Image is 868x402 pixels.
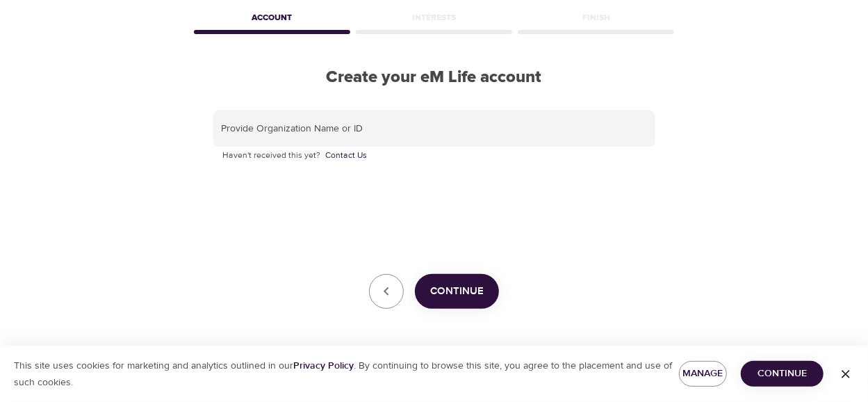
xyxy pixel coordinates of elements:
span: Manage [690,365,716,383]
h2: Create your eM Life account [191,67,678,88]
span: Continue [430,282,484,300]
p: Haven't received this yet? [223,149,646,163]
a: Contact Us [326,149,368,163]
span: Continue [752,365,812,383]
button: Continue [741,361,824,387]
button: Manage [679,361,727,387]
a: Privacy Policy [293,360,354,372]
button: Continue [415,274,499,309]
